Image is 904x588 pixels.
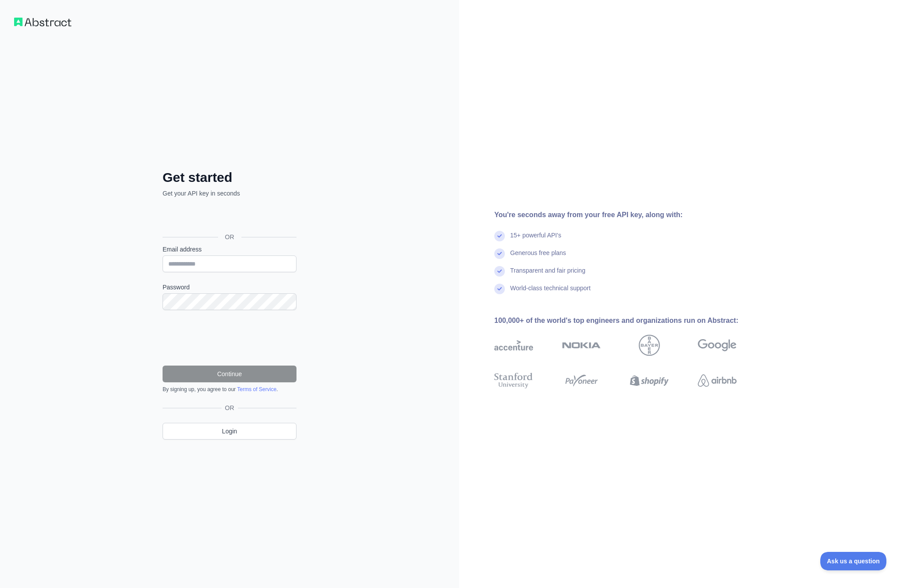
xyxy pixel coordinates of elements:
span: OR [218,233,241,241]
div: By signing up, you agree to our . [163,386,296,393]
img: airbnb [698,371,737,390]
div: Đăng nhập bằng Google. Mở trong thẻ mới [163,207,295,227]
div: 100,000+ of the world's top engineers and organizations run on Abstract: [494,315,765,326]
button: Continue [163,366,296,382]
img: payoneer [562,371,601,390]
h2: Get started [163,170,296,185]
img: stanford university [494,371,533,390]
img: check mark [494,231,505,241]
img: accenture [494,335,533,356]
div: 15+ powerful API's [510,231,561,248]
img: check mark [494,248,505,259]
img: nokia [562,335,601,356]
img: google [698,335,737,356]
div: Generous free plans [510,248,566,266]
img: bayer [639,335,660,356]
img: check mark [494,266,505,277]
iframe: Nút Đăng nhập bằng Google [158,207,299,227]
img: check mark [494,284,505,294]
span: OR [222,403,238,412]
div: You're seconds away from your free API key, along with: [494,210,765,220]
iframe: Toggle Customer Support [820,552,886,570]
label: Email address [163,245,296,254]
a: Terms of Service [237,386,276,392]
p: Get your API key in seconds [163,189,296,198]
iframe: reCAPTCHA [163,321,296,355]
label: Password [163,283,296,292]
img: Workflow [14,18,71,26]
div: Transparent and fair pricing [510,266,585,284]
a: Login [163,423,296,440]
div: World-class technical support [510,284,591,301]
img: shopify [630,371,669,390]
